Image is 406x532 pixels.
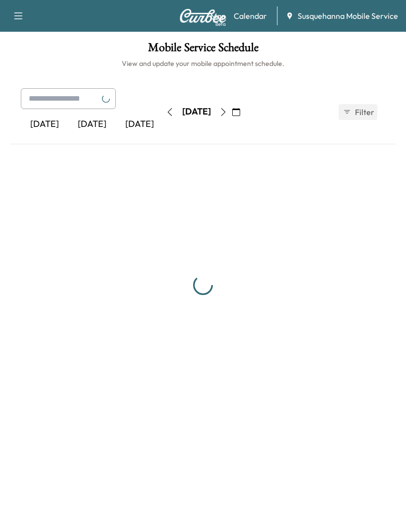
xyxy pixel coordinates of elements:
h6: View and update your mobile appointment schedule. [10,59,396,68]
a: Calendar [234,10,267,22]
div: [DATE] [116,113,163,136]
div: [DATE] [68,113,116,136]
img: Curbee Logo [179,9,227,23]
div: [DATE] [21,113,68,136]
div: [DATE] [182,106,211,118]
h1: Mobile Service Schedule [10,42,396,59]
div: Beta [215,20,226,28]
span: Susquehanna Mobile Service [298,10,398,22]
button: Filter [339,104,377,120]
span: Filter [355,106,373,118]
a: MapBeta [210,10,226,22]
